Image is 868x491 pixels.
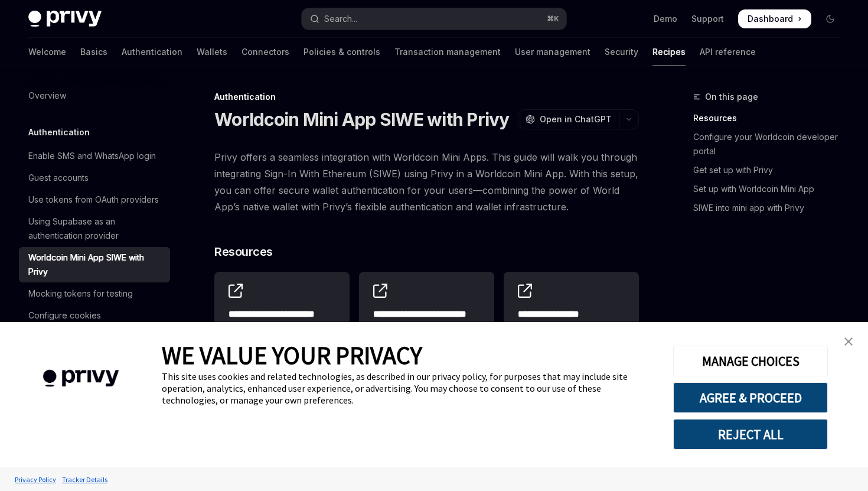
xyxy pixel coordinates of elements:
[162,370,655,406] div: This site uses cookies and related technologies, as described in our privacy policy, for purposes...
[214,91,639,103] div: Authentication
[518,109,619,129] button: Open in ChatGPT
[394,38,501,66] a: Transaction management
[214,149,639,215] span: Privy offers a seamless integration with Worldcoin Mini Apps. This guide will walk you through in...
[122,38,182,66] a: Authentication
[28,11,102,27] img: dark logo
[700,38,756,66] a: API reference
[18,353,144,404] img: company logo
[844,337,853,346] img: close banner
[652,38,686,66] a: Recipes
[28,89,66,103] div: Overview
[693,161,849,180] a: Get set up with Privy
[214,243,273,260] span: Resources
[28,193,159,207] div: Use tokens from OAuth providers
[691,13,724,25] a: Support
[28,125,90,139] h5: Authentication
[693,128,849,161] a: Configure your Worldcoin developer portal
[693,199,849,217] a: SIWE into mini app with Privy
[28,171,89,185] div: Guest accounts
[693,109,849,128] a: Resources
[540,113,612,125] span: Open in ChatGPT
[515,38,590,66] a: User management
[19,247,170,282] a: Worldcoin Mini App SIWE with Privy
[28,38,66,66] a: Welcome
[19,211,170,246] a: Using Supabase as an authentication provider
[12,469,59,490] a: Privacy Policy
[19,167,170,188] a: Guest accounts
[80,38,107,66] a: Basics
[693,180,849,199] a: Set up with Worldcoin Mini App
[28,214,163,243] div: Using Supabase as an authentication provider
[197,38,227,66] a: Wallets
[242,38,289,66] a: Connectors
[214,109,510,130] h1: Worldcoin Mini App SIWE with Privy
[705,90,758,104] span: On this page
[28,251,163,279] div: Worldcoin Mini App SIWE with Privy
[673,346,828,376] button: MANAGE CHOICES
[738,9,811,28] a: Dashboard
[28,149,156,163] div: Enable SMS and WhatsApp login
[605,38,638,66] a: Security
[748,13,793,25] span: Dashboard
[837,330,860,353] a: close banner
[59,469,110,490] a: Tracker Details
[673,382,828,413] button: AGREE & PROCEED
[162,340,422,370] span: WE VALUE YOUR PRIVACY
[19,283,170,304] a: Mocking tokens for testing
[324,12,357,26] div: Search...
[304,38,380,66] a: Policies & controls
[547,14,559,24] span: ⌘ K
[673,419,828,450] button: REJECT ALL
[19,145,170,167] a: Enable SMS and WhatsApp login
[19,85,170,106] a: Overview
[821,9,840,28] button: Toggle dark mode
[19,305,170,326] a: Configure cookies
[302,8,566,30] button: Open search
[654,13,677,25] a: Demo
[19,189,170,210] a: Use tokens from OAuth providers
[28,308,101,323] div: Configure cookies
[28,287,133,301] div: Mocking tokens for testing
